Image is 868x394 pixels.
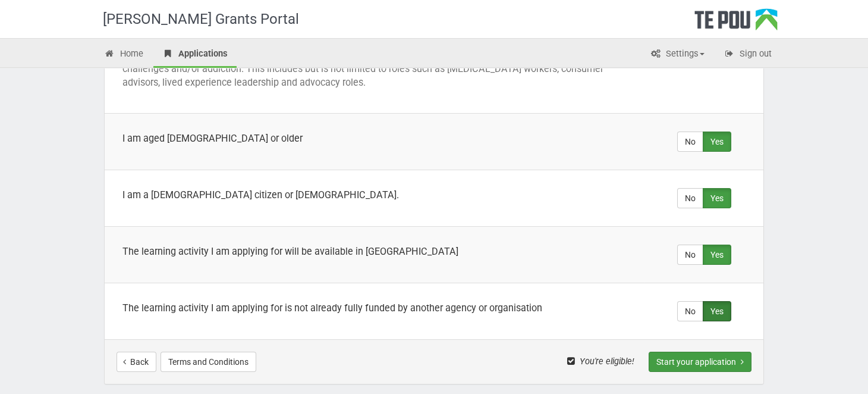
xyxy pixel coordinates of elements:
label: No [677,301,703,321]
span: You're eligible! [567,356,646,367]
button: Start your application [649,352,751,372]
button: Terms and Conditions [161,352,256,372]
div: Te Pou Logo [694,8,778,38]
div: I am a [DEMOGRAPHIC_DATA] citizen or [DEMOGRAPHIC_DATA]. [122,188,627,202]
label: No [677,132,703,152]
div: The learning activity I am applying for is not already fully funded by another agency or organisa... [122,301,627,315]
label: Yes [703,301,731,321]
label: Yes [703,188,731,208]
label: No [677,188,703,208]
label: No [677,245,703,265]
div: The learning activity I am applying for will be available in [GEOGRAPHIC_DATA] [122,245,627,258]
a: Home [95,42,152,68]
label: Yes [703,245,731,265]
a: Applications [153,42,237,68]
a: Back [117,352,156,372]
label: Yes [703,132,731,152]
a: Sign out [715,42,781,68]
a: Settings [641,42,713,68]
div: I am aged [DEMOGRAPHIC_DATA] or older [122,132,627,145]
p: CPSLE worker is defined as: An individual working in a role that requires personal lived experien... [122,48,627,89]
